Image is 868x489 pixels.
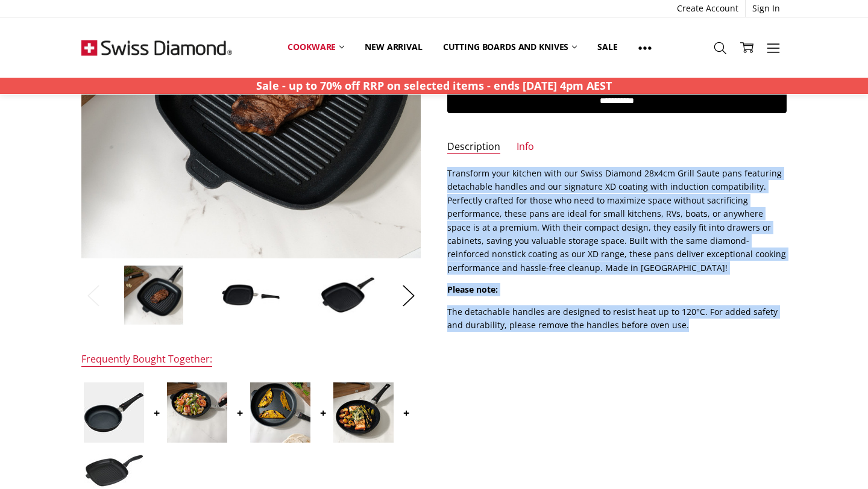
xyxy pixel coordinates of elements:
button: Next [397,277,421,314]
strong: Sale - up to 70% off RRP on selected items - ends [DATE] 4pm AEST [256,78,612,93]
a: Cookware [277,34,354,60]
a: New arrival [354,34,432,60]
a: Info [517,140,534,154]
img: XD Induction 28cm x 4cm FRY PAN w/Detachable Handle [167,382,227,443]
a: Sale [587,34,627,60]
strong: Please note: [447,284,498,295]
img: XD Induction 32cm x 4cm FRY PAN w/Detachable Handle [250,382,310,443]
img: XD Induction 28 x 4cm square GRILL PAN w/Detachable Handle [318,275,378,316]
a: Cutting boards and knives [433,34,588,60]
div: Frequently Bought Together: [81,353,212,367]
button: Previous [81,277,105,314]
a: Show All [628,34,662,61]
img: XD Induction 24cm x 4cm FRY PAN w/Detachable Handle [333,382,394,443]
img: Free Shipping On Every Order [81,17,232,78]
img: XD Induction 28 x 4cm square GRILL PAN w/Detachable Handle [124,265,184,325]
a: Description [447,140,500,154]
img: XD Induction Square Grill Pan - 28cm x 28cm x 4cm [84,454,144,488]
p: The detachable handles are designed to resist heat up to 120°C. For added safety and durability, ... [447,305,787,332]
img: 20cm fry pan w detachable handle [84,382,144,443]
img: XD Induction 28 x 4cm square GRILL PAN w/Detachable Handle [221,275,281,316]
p: Transform your kitchen with our Swiss Diamond 28x4cm Grill Saute pans featuring detachable handle... [447,167,787,275]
